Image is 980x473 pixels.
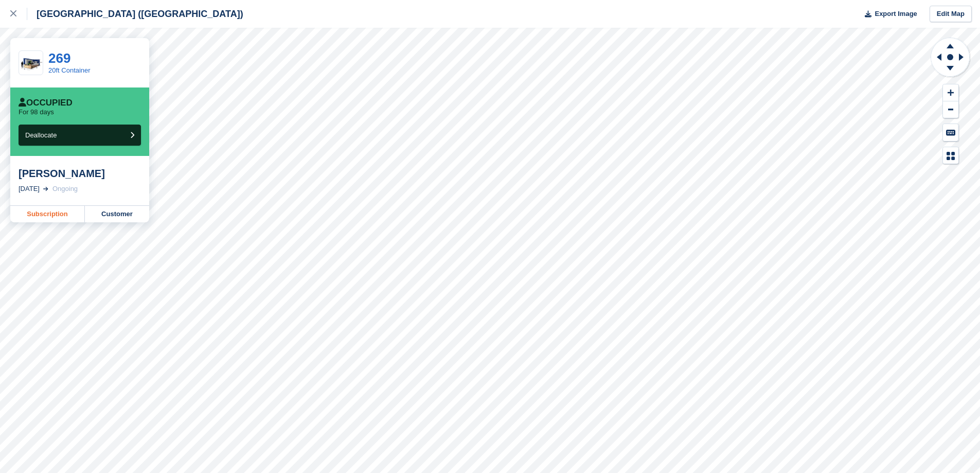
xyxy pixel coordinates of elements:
[43,187,48,191] img: arrow-right-light-icn-cde0832a797a2874e46488d9cf13f60e5c3a73dbe684e267c42b8395dfbc2abf.svg
[19,98,73,108] div: Occupied
[19,55,43,71] img: 20ft%20Pic.png
[27,8,243,20] div: [GEOGRAPHIC_DATA] ([GEOGRAPHIC_DATA])
[10,206,85,222] a: Subscription
[875,9,917,19] span: Export Image
[48,50,70,66] a: 269
[943,147,958,164] button: Map Legend
[52,184,78,194] div: Ongoing
[25,131,57,139] span: Deallocate
[930,6,972,23] a: Edit Map
[48,66,91,74] a: 20ft Container
[19,125,141,146] button: Deallocate
[19,184,40,194] div: [DATE]
[943,84,958,101] button: Zoom In
[19,167,141,180] div: [PERSON_NAME]
[859,6,917,23] button: Export Image
[19,108,54,116] p: For 98 days
[85,206,149,222] a: Customer
[943,101,958,118] button: Zoom Out
[943,124,958,141] button: Keyboard Shortcuts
